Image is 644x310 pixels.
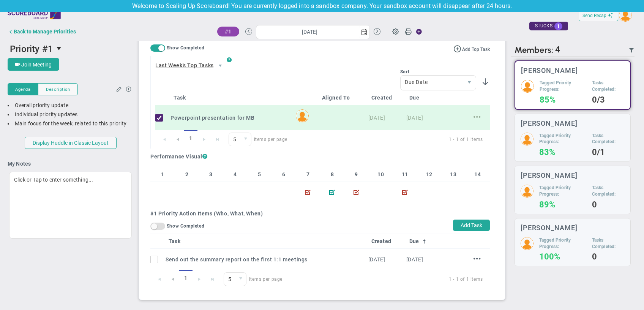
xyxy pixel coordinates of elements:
span: 1 [184,130,197,147]
h5: Tagged Priority Progress: [540,80,586,93]
div: Click or Tap to enter something... [9,172,132,239]
h4: 0 [592,201,625,208]
div: Overall priority update [8,102,133,109]
th: 11 [393,167,417,182]
span: Last Week's Top Tasks [155,62,214,70]
h5: Tasks Completed: [592,133,625,146]
h4: 89% [539,201,586,208]
th: 9 [344,167,369,182]
div: 10/23/2025 to 10/29/2025 [466,188,490,196]
h4: 0/1 [592,149,625,156]
span: items per page [229,133,287,146]
div: Sort [400,69,476,74]
div: Back to Manage Priorities [14,28,76,35]
div: Sun Jul 20 2025 08:52:10 GMT-0500 (Central Daylight Time) [368,114,403,122]
span: 5 [229,133,240,146]
h4: Performance Visual [150,153,490,160]
img: Faith Wipperman [296,109,309,122]
span: #1 [225,28,231,35]
div: 10/9/2025 to 10/15/2025 [417,188,441,196]
th: 3 [199,167,223,182]
h4: #1 Priority Action Items (Who, What, When) [150,210,490,217]
th: 8 [320,167,344,182]
span: items per page [224,272,283,286]
h5: Tagged Priority Progress: [539,185,586,198]
img: 209932.Person.photo [619,9,632,22]
div: 9/11/2025 to 9/17/2025 [320,188,344,196]
th: Due [406,90,444,105]
div: 10/2/2025 to 10/8/2025 [393,188,417,196]
button: Add Top Task [453,44,490,53]
span: Show Completed [167,45,204,51]
h3: [PERSON_NAME] [521,67,578,74]
button: Join Meeting [8,58,59,71]
span: 1 - 1 of 1 items [292,275,483,284]
img: 209940.Person.photo [521,237,534,250]
div: 9/25/2025 to 10/1/2025 [369,188,393,196]
div: Individual priority updates [8,111,133,118]
span: Join Meeting [21,62,52,68]
th: Created [368,90,406,105]
h4: My Notes [8,160,133,167]
span: Send Recap [582,13,606,18]
span: 1 [179,270,193,286]
h5: Tagged Priority Progress: [539,237,586,250]
h4: 100% [539,253,586,260]
h5: Tasks Completed: [592,80,624,93]
h3: [PERSON_NAME] [521,120,578,127]
th: 7 [296,167,320,182]
span: 5 [224,273,235,286]
h5: Tasks Completed: [592,237,625,250]
h4: 0/3 [592,96,624,103]
span: select [53,42,66,55]
div: 8/21/2025 to 8/27/2025 [248,188,272,196]
th: 13 [441,167,466,182]
th: 5 [248,167,272,182]
span: 1 - 1 of 1 items [297,135,483,144]
button: Back to Manage Priorities [8,24,76,39]
button: Description [38,83,78,95]
img: scalingup-logo.svg [8,7,61,22]
span: select [214,59,227,72]
span: 0 [224,272,246,286]
span: Action Button [412,27,422,37]
span: Due Date [401,76,463,89]
th: 12 [417,167,441,182]
th: 2 [175,167,199,182]
img: 209934.Person.photo [521,185,534,198]
a: Due [409,238,441,244]
span: 4 [555,45,560,55]
div: Thu Sep 18 2025 08:52:10 GMT-0500 (Central Daylight Time) [368,255,403,264]
a: Task [169,238,365,244]
div: 9/4/2025 to 9/10/2025 [296,188,320,196]
button: Display Huddle in Classic Layout [25,137,117,149]
h4: 83% [539,149,586,156]
div: 8/7/2025 to 8/13/2025 [199,188,223,196]
div: 7/31/2025 to 8/6/2025 [175,188,199,196]
span: Show Completed [167,223,204,229]
h3: [PERSON_NAME] [521,224,578,231]
div: 9/18/2025 to 9/24/2025 [344,188,369,196]
span: select [359,25,369,39]
div: Main focus for the week, related to this priority [8,120,133,127]
div: Send out the summary report on the first 1:1 meetings [166,255,365,264]
span: 1 [554,22,562,30]
a: Created [371,238,403,244]
th: Task [170,90,296,105]
div: 8/28/2025 to 9/3/2025 [271,188,296,196]
span: 0 [229,133,251,146]
img: 209933.Person.photo [521,133,534,146]
span: Print Huddle [405,28,412,38]
div: STUCKS [529,22,568,30]
h4: 85% [540,96,586,103]
th: 4 [223,167,248,182]
h4: 0 [592,253,625,260]
button: Agenda [8,83,38,95]
div: 8/14/2025 to 8/20/2025 [223,188,248,196]
button: Send Recap [579,9,618,21]
span: Priority #1 [10,44,53,54]
span: select [235,273,246,286]
div: 10/16/2025 to 10/22/2025 [441,188,466,196]
span: Add Top Task [462,47,490,52]
th: Aligned To [319,90,368,105]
